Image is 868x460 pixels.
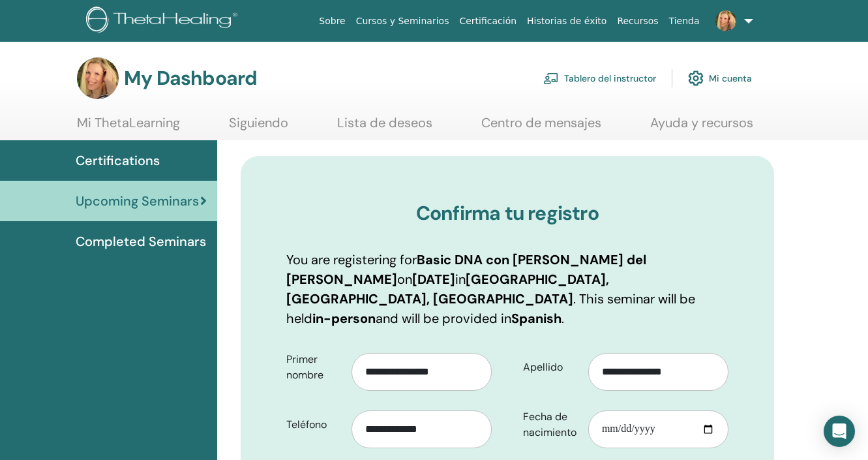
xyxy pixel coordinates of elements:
[77,57,119,99] img: default.jpg
[412,271,455,288] b: [DATE]
[688,67,704,89] img: cog.svg
[314,9,350,33] a: Sobre
[543,72,559,84] img: chalkboard-teacher.svg
[511,310,561,327] b: Spanish
[824,416,855,447] div: Open Intercom Messenger
[481,115,601,140] a: Centro de mensajes
[286,202,728,225] h3: Confirma tu registro
[76,232,206,251] span: Completed Seminars
[286,251,646,288] b: Basic DNA con [PERSON_NAME] del [PERSON_NAME]
[351,9,455,33] a: Cursos y Seminarios
[277,347,352,388] label: Primer nombre
[86,7,242,36] img: logo.png
[522,9,612,33] a: Historias de éxito
[337,115,432,140] a: Lista de deseos
[277,412,352,437] label: Teléfono
[77,115,180,140] a: Mi ThetaLearning
[76,191,199,211] span: Upcoming Seminars
[715,10,736,31] img: default.jpg
[664,9,705,33] a: Tienda
[513,405,588,445] label: Fecha de nacimiento
[124,67,257,90] h3: My Dashboard
[312,310,376,327] b: in-person
[612,9,663,33] a: Recursos
[286,250,728,328] p: You are registering for on in . This seminar will be held and will be provided in .
[543,64,656,93] a: Tablero del instructor
[650,115,753,140] a: Ayuda y recursos
[688,64,752,93] a: Mi cuenta
[454,9,522,33] a: Certificación
[229,115,288,140] a: Siguiendo
[513,355,588,380] label: Apellido
[76,151,160,170] span: Certifications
